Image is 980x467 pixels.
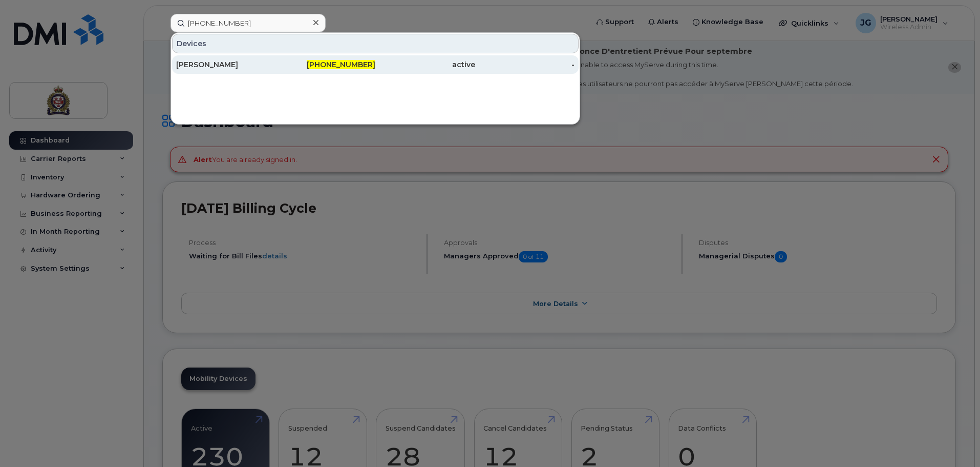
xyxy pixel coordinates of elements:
div: active [375,59,475,70]
div: [PERSON_NAME] [176,59,276,70]
div: Devices [172,34,579,53]
span: [PHONE_NUMBER] [307,60,375,69]
div: - [475,59,575,70]
a: [PERSON_NAME][PHONE_NUMBER]active- [172,55,579,74]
